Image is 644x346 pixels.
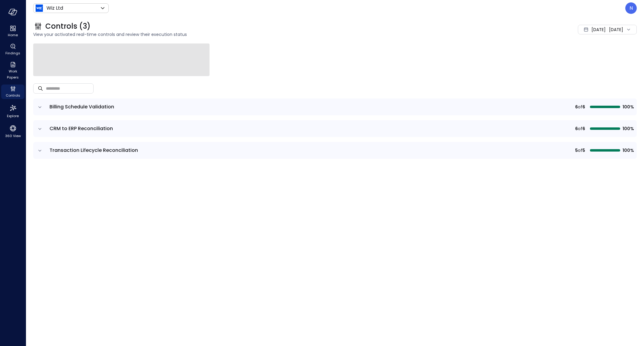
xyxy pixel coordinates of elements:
span: Controls [6,92,20,98]
span: 5 [575,147,578,154]
span: 5 [582,147,585,154]
span: 6 [575,125,578,132]
span: of [578,147,582,154]
div: Controls [1,85,24,99]
span: 100% [623,125,633,132]
div: 360 View [1,123,24,139]
span: Billing Schedule Validation [50,103,114,110]
p: Wiz Ltd [46,5,63,12]
div: Findings [1,42,24,57]
button: expand row [37,126,43,132]
span: of [578,104,582,110]
span: Home [8,32,18,38]
img: Icon [36,5,43,12]
span: 6 [582,104,585,110]
span: of [578,125,582,132]
span: 100% [623,104,633,110]
span: 6 [575,104,578,110]
span: 360 View [5,133,21,139]
div: Explore [1,103,24,120]
p: N [630,5,633,12]
span: View your activated real-time controls and review their execution status [33,31,470,38]
div: Work Papers [1,60,24,81]
span: Work Papers [4,68,22,80]
span: 6 [582,125,585,132]
span: CRM to ERP Reconciliation [50,125,113,132]
div: Home [1,24,24,39]
div: Noa Turgeman [625,2,637,14]
button: expand row [37,148,43,154]
span: 100% [623,147,633,154]
span: Controls (3) [45,21,91,31]
button: expand row [37,104,43,110]
span: Findings [5,50,20,56]
span: Explore [7,113,19,119]
span: [DATE] [591,26,606,33]
span: Transaction Lifecycle Reconciliation [50,147,138,154]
